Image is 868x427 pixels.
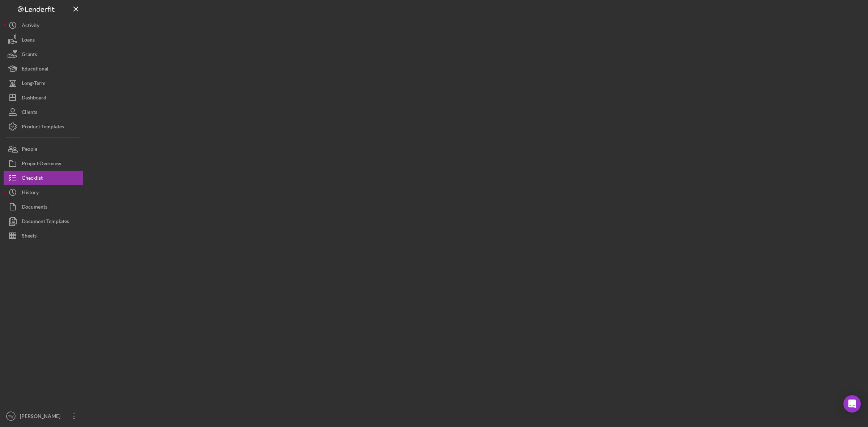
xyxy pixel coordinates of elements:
[22,47,37,63] div: Grants
[8,414,14,418] text: TW
[22,76,46,92] div: Long-Term
[22,105,37,121] div: Clients
[4,105,83,119] button: Clients
[4,47,83,61] button: Grants
[4,185,83,200] button: History
[22,171,43,187] div: Checklist
[22,229,37,245] div: Sheets
[4,90,83,105] button: Dashboard
[4,409,83,423] button: TW[PERSON_NAME]
[22,33,35,49] div: Loans
[4,18,83,33] button: Activity
[4,33,83,47] button: Loans
[4,214,83,229] button: Document Templates
[4,119,83,134] button: Product Templates
[843,395,861,413] div: Open Intercom Messenger
[22,185,39,201] div: History
[4,156,83,171] button: Project Overview
[22,142,37,158] div: People
[4,142,83,156] button: People
[4,171,83,185] button: Checklist
[18,409,65,425] div: [PERSON_NAME]
[22,156,61,172] div: Project Overview
[4,229,83,243] button: Sheets
[22,61,48,78] div: Educational
[22,18,39,34] div: Activity
[22,90,46,107] div: Dashboard
[4,200,83,214] button: Documents
[22,200,47,216] div: Documents
[22,119,64,136] div: Product Templates
[22,214,69,230] div: Document Templates
[4,61,83,76] button: Educational
[4,76,83,90] button: Long-Term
